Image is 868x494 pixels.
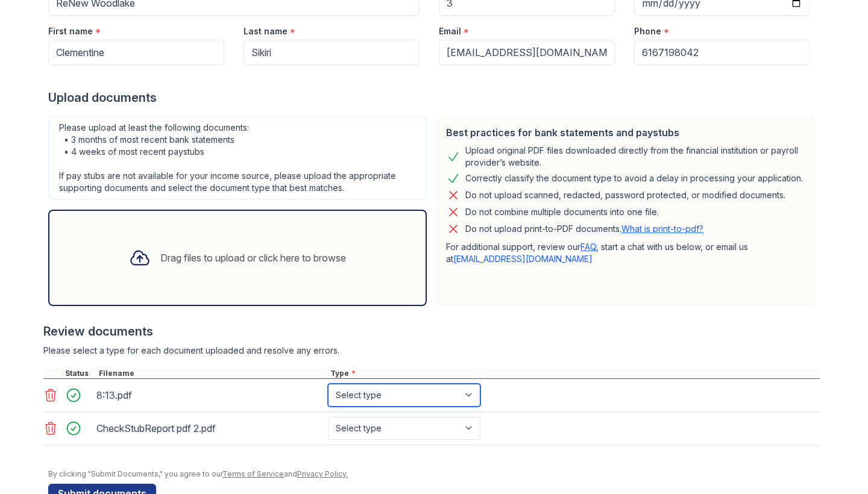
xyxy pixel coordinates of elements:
label: Phone [634,25,661,37]
a: FAQ [580,242,596,252]
div: Upload documents [48,89,820,106]
label: Last name [244,25,288,37]
div: Best practices for bank statements and paystubs [446,125,805,140]
div: Please upload at least the following documents: • 3 months of most recent bank statements • 4 wee... [48,116,427,200]
div: Review documents [43,323,820,340]
p: For additional support, review our , start a chat with us below, or email us at [446,241,805,265]
div: CheckStubReport pdf 2.pdf [96,419,323,438]
div: Filename [96,369,328,378]
label: Email [439,25,461,37]
label: First name [48,25,93,37]
p: Do not upload print-to-PDF documents. [465,223,703,235]
a: Terms of Service [222,469,284,478]
a: [EMAIL_ADDRESS][DOMAIN_NAME] [453,254,593,264]
div: Correctly classify the document type to avoid a delay in processing your application. [465,171,803,186]
div: Do not combine multiple documents into one file. [465,205,659,219]
a: What is print-to-pdf? [621,224,703,234]
div: Status [63,369,96,378]
a: Privacy Policy. [297,469,348,478]
div: By clicking "Submit Documents," you agree to our and [48,469,820,479]
div: Upload original PDF files downloaded directly from the financial institution or payroll provider’... [465,145,805,169]
div: Drag files to upload or click here to browse [160,251,346,265]
div: Type [328,369,820,378]
div: Please select a type for each document uploaded and resolve any errors. [43,345,820,357]
div: 8:13.pdf [96,386,323,405]
div: Do not upload scanned, redacted, password protected, or modified documents. [465,188,785,202]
